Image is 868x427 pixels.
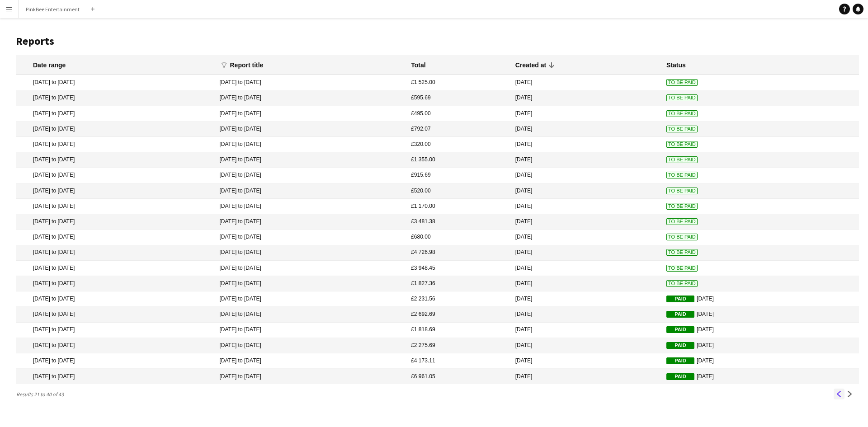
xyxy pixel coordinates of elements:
mat-cell: [DATE] to [DATE] [16,276,215,291]
span: To Be Paid [666,203,698,210]
mat-cell: [DATE] [662,291,859,307]
span: Paid [666,342,694,349]
div: Report title [230,61,264,69]
mat-cell: £3 481.38 [406,214,511,230]
div: Date range [33,61,66,69]
mat-cell: [DATE] to [DATE] [215,276,407,291]
mat-cell: £520.00 [406,183,511,199]
mat-cell: [DATE] to [DATE] [215,369,407,384]
mat-cell: £3 948.45 [406,261,511,276]
div: Report title [230,61,272,69]
span: Paid [666,311,694,318]
mat-cell: [DATE] to [DATE] [16,122,215,137]
mat-cell: [DATE] to [DATE] [215,353,407,369]
mat-cell: £4 726.98 [406,245,511,261]
mat-cell: [DATE] to [DATE] [215,183,407,199]
mat-cell: [DATE] to [DATE] [215,75,407,90]
mat-cell: [DATE] [511,307,662,322]
mat-cell: [DATE] to [DATE] [16,323,215,338]
mat-cell: [DATE] to [DATE] [16,230,215,245]
mat-cell: [DATE] to [DATE] [16,245,215,261]
mat-cell: £4 173.11 [406,353,511,369]
mat-cell: [DATE] to [DATE] [215,307,407,322]
mat-cell: [DATE] [511,152,662,168]
mat-cell: [DATE] [662,307,859,322]
mat-cell: [DATE] [511,122,662,137]
div: Total [411,61,425,69]
mat-cell: [DATE] to [DATE] [215,261,407,276]
mat-cell: [DATE] [662,353,859,369]
mat-cell: [DATE] to [DATE] [215,122,407,137]
mat-cell: £792.07 [406,122,511,137]
span: To Be Paid [666,218,698,225]
mat-cell: [DATE] [511,137,662,152]
span: Paid [666,326,694,333]
mat-cell: [DATE] to [DATE] [215,137,407,152]
span: Results 21 to 40 of 43 [16,391,67,398]
h1: Reports [16,34,859,48]
mat-cell: £2 231.56 [406,291,511,307]
mat-cell: [DATE] to [DATE] [16,137,215,152]
mat-cell: [DATE] [511,291,662,307]
span: Paid [666,373,694,380]
span: To Be Paid [666,234,698,240]
mat-cell: [DATE] to [DATE] [16,307,215,322]
mat-cell: [DATE] to [DATE] [215,338,407,353]
mat-cell: [DATE] [511,338,662,353]
mat-cell: £6 961.05 [406,369,511,384]
span: To Be Paid [666,172,698,178]
mat-cell: [DATE] [511,91,662,106]
mat-cell: [DATE] [662,369,859,384]
span: To Be Paid [666,265,698,272]
mat-cell: £915.69 [406,168,511,183]
div: Created at [515,61,546,69]
mat-cell: [DATE] [511,276,662,291]
mat-cell: [DATE] to [DATE] [16,369,215,384]
mat-cell: [DATE] to [DATE] [16,183,215,199]
span: To Be Paid [666,94,698,101]
mat-cell: [DATE] to [DATE] [215,152,407,168]
mat-cell: [DATE] to [DATE] [215,245,407,261]
mat-cell: £595.69 [406,91,511,106]
mat-cell: [DATE] [511,245,662,261]
mat-cell: £680.00 [406,230,511,245]
span: To Be Paid [666,141,698,148]
mat-cell: [DATE] to [DATE] [16,168,215,183]
mat-cell: [DATE] to [DATE] [215,323,407,338]
mat-cell: [DATE] to [DATE] [16,152,215,168]
mat-cell: [DATE] to [DATE] [16,291,215,307]
mat-cell: [DATE] [511,261,662,276]
mat-cell: [DATE] [511,75,662,90]
mat-cell: £2 275.69 [406,338,511,353]
mat-cell: £1 170.00 [406,199,511,214]
button: PinkBee Entertainment [19,0,87,18]
mat-cell: [DATE] to [DATE] [215,291,407,307]
mat-cell: £1 827.36 [406,276,511,291]
mat-cell: [DATE] [511,353,662,369]
mat-cell: [DATE] [662,323,859,338]
mat-cell: [DATE] to [DATE] [16,199,215,214]
mat-cell: [DATE] to [DATE] [215,230,407,245]
span: To Be Paid [666,280,698,287]
mat-cell: [DATE] to [DATE] [16,214,215,230]
span: To Be Paid [666,110,698,117]
mat-cell: [DATE] to [DATE] [215,214,407,230]
span: To Be Paid [666,126,698,132]
span: To Be Paid [666,156,698,163]
mat-cell: £2 692.69 [406,307,511,322]
mat-cell: [DATE] to [DATE] [16,91,215,106]
mat-cell: [DATE] [511,199,662,214]
span: To Be Paid [666,188,698,194]
mat-cell: [DATE] to [DATE] [215,199,407,214]
mat-cell: [DATE] to [DATE] [215,168,407,183]
mat-cell: [DATE] to [DATE] [16,261,215,276]
mat-cell: £495.00 [406,106,511,122]
mat-cell: [DATE] to [DATE] [16,75,215,90]
mat-cell: [DATE] [511,214,662,230]
mat-cell: [DATE] [511,183,662,199]
mat-cell: £320.00 [406,137,511,152]
mat-cell: [DATE] [511,106,662,122]
span: To Be Paid [666,249,698,256]
mat-cell: [DATE] to [DATE] [215,91,407,106]
mat-cell: [DATE] [662,338,859,353]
